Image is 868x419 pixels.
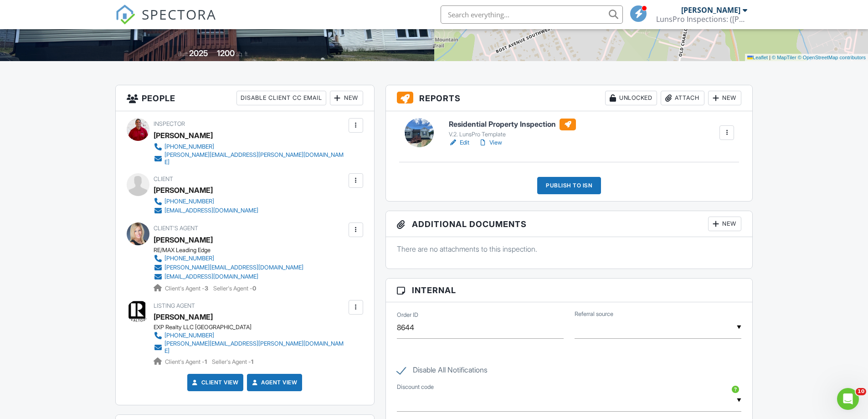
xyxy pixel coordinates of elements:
[537,177,601,194] div: Publish to ISN
[747,55,768,60] a: Leaflet
[164,340,346,355] div: [PERSON_NAME][EMAIL_ADDRESS][PERSON_NAME][DOMAIN_NAME]
[164,198,214,205] div: [PHONE_NUMBER]
[605,91,657,105] div: Unlocked
[154,142,346,151] a: [PHONE_NUMBER]
[397,244,742,254] p: There are no attachments to this inspection.
[708,91,741,105] div: New
[205,358,207,365] strong: 1
[190,378,239,387] a: Client View
[165,358,208,365] span: Client's Agent -
[236,51,249,57] span: sq. ft.
[154,254,303,263] a: [PHONE_NUMBER]
[154,129,213,142] div: [PERSON_NAME]
[449,138,469,147] a: Edit
[154,206,258,215] a: [EMAIL_ADDRESS][DOMAIN_NAME]
[772,55,796,60] a: © MapTiler
[236,91,326,105] div: Disable Client CC Email
[164,143,214,150] div: [PHONE_NUMBER]
[154,263,303,272] a: [PERSON_NAME][EMAIL_ADDRESS][DOMAIN_NAME]
[330,91,363,105] div: New
[116,85,374,111] h3: People
[575,310,613,318] label: Referral source
[397,311,418,319] label: Order ID
[449,119,576,139] a: Residential Property Inspection V.2. LunsPro Template
[212,358,253,365] span: Seller's Agent -
[154,247,311,254] div: RE/MAX Leading Edge
[154,176,173,182] span: Client
[189,48,208,58] div: 2025
[661,91,704,105] div: Attach
[213,285,256,292] span: Seller's Agent -
[154,324,354,331] div: EXP Realty LLC [GEOGRAPHIC_DATA]
[478,138,502,147] a: View
[164,207,258,214] div: [EMAIL_ADDRESS][DOMAIN_NAME]
[449,119,576,130] h6: Residential Property Inspection
[217,48,235,58] div: 1200
[681,5,740,15] div: [PERSON_NAME]
[115,5,135,25] img: The Best Home Inspection Software - Spectora
[856,388,866,395] span: 10
[386,85,753,111] h3: Reports
[449,131,576,138] div: V.2. LunsPro Template
[178,51,188,57] span: Built
[154,272,303,281] a: [EMAIL_ADDRESS][DOMAIN_NAME]
[154,183,213,197] div: [PERSON_NAME]
[798,55,866,60] a: © OpenStreetMap contributors
[164,264,303,271] div: [PERSON_NAME][EMAIL_ADDRESS][DOMAIN_NAME]
[154,225,198,232] span: Client's Agent
[769,55,770,60] span: |
[164,332,214,339] div: [PHONE_NUMBER]
[164,151,346,166] div: [PERSON_NAME][EMAIL_ADDRESS][PERSON_NAME][DOMAIN_NAME]
[397,366,488,377] label: Disable All Notifications
[154,310,213,324] div: [PERSON_NAME]
[656,15,747,24] div: LunsPro Inspections: (Charlotte)
[251,358,253,365] strong: 1
[154,197,258,206] a: [PHONE_NUMBER]
[205,285,208,292] strong: 3
[252,285,256,292] strong: 0
[250,378,297,387] a: Agent View
[386,279,753,302] h3: Internal
[164,255,214,262] div: [PHONE_NUMBER]
[708,217,741,231] div: New
[154,233,213,247] div: [PERSON_NAME]
[142,5,216,24] span: SPECTORA
[154,340,346,355] a: [PERSON_NAME][EMAIL_ADDRESS][PERSON_NAME][DOMAIN_NAME]
[154,302,195,309] span: Listing Agent
[441,5,623,24] input: Search everything...
[165,285,210,292] span: Client's Agent -
[154,120,185,127] span: Inspector
[154,151,346,166] a: [PERSON_NAME][EMAIL_ADDRESS][PERSON_NAME][DOMAIN_NAME]
[386,211,753,237] h3: Additional Documents
[397,383,434,391] label: Discount code
[164,273,258,280] div: [EMAIL_ADDRESS][DOMAIN_NAME]
[115,12,216,31] a: SPECTORA
[154,331,346,340] a: [PHONE_NUMBER]
[837,388,859,410] iframe: Intercom live chat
